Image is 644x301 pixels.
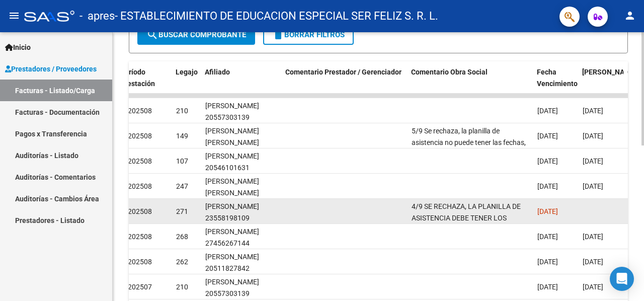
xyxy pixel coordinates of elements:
div: 107 [176,156,188,167]
span: [DATE] [537,132,558,140]
datatable-header-cell: Afiliado [201,61,281,106]
span: 202508 [121,107,152,115]
mat-icon: search [146,29,158,41]
span: Afiliado [205,68,230,76]
span: 202508 [121,157,152,165]
div: 262 [176,256,188,268]
div: 210 [176,105,188,117]
datatable-header-cell: Legajo [172,61,201,106]
button: Buscar Comprobante [137,25,255,45]
span: 202508 [121,258,152,266]
div: 210 [176,281,188,293]
span: 5/9 Se rechaza, la planilla de asistencia no puede tener las fechas, los presentes y el mes de at... [412,127,526,192]
div: [PERSON_NAME] 20511827842 [205,251,278,274]
datatable-header-cell: Comentario Obra Social [407,61,533,106]
span: 202508 [121,132,152,140]
span: 202508 [121,207,152,215]
div: 268 [176,231,188,243]
span: Borrar Filtros [272,30,345,39]
span: Comentario Prestador / Gerenciador [285,68,401,76]
span: Prestadores / Proveedores [5,63,97,74]
div: 149 [176,130,188,142]
span: - ESTABLECIMIENTO DE EDUCACION ESPECIAL SER FELIZ S. R. L. [115,5,438,27]
span: Legajo [176,68,198,76]
span: 202508 [121,182,152,190]
mat-icon: delete [272,29,284,41]
div: [PERSON_NAME] 20557303139 [205,100,278,123]
span: [DATE] [583,182,603,190]
span: [DATE] [537,107,558,115]
span: [DATE] [583,283,603,291]
span: [DATE] [583,258,603,266]
span: [DATE] [583,107,603,115]
span: [DATE] [537,157,558,165]
span: Buscar Comprobante [146,30,246,39]
span: [DATE] [537,233,558,241]
span: [DATE] [583,132,603,140]
button: Borrar Filtros [263,25,354,45]
span: [DATE] [583,233,603,241]
span: - apres [79,5,115,27]
span: [DATE] [537,182,558,190]
datatable-header-cell: Fecha Confimado [578,61,623,106]
span: 202508 [121,233,152,241]
div: [PERSON_NAME] [PERSON_NAME] 20537420740 [205,125,278,160]
span: [DATE] [537,258,558,266]
span: Inicio [5,42,31,53]
div: [PERSON_NAME] 20557303139 [205,276,278,299]
span: Comentario Obra Social [411,68,488,76]
datatable-header-cell: Período Prestación [116,61,172,106]
span: Período Prestación [120,68,155,88]
div: 247 [176,181,188,192]
span: [DATE] [537,207,558,215]
mat-icon: person [624,10,636,22]
span: [DATE] [583,157,603,165]
span: 4/9 SE RECHAZA, LA PLANILLA DE ASISTENCIA DEBE TENER LOS PRESENTES Y EL MES DE PUÑO Y LETRA. Mariel [412,202,521,245]
div: [PERSON_NAME] 20546101631 [205,150,278,174]
span: [PERSON_NAME] [582,68,636,76]
div: Open Intercom Messenger [610,267,634,291]
datatable-header-cell: Fecha Vencimiento [533,61,578,106]
div: [PERSON_NAME] 27456267144 [205,226,278,249]
div: 271 [176,206,188,217]
datatable-header-cell: Comentario Prestador / Gerenciador [281,61,407,106]
span: 202507 [121,283,152,291]
span: [DATE] [537,283,558,291]
mat-icon: menu [8,10,20,22]
span: Fecha Vencimiento [537,68,578,88]
div: [PERSON_NAME] 23558198109 [205,201,278,224]
div: [PERSON_NAME] [PERSON_NAME] 20526058225 [205,176,278,210]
